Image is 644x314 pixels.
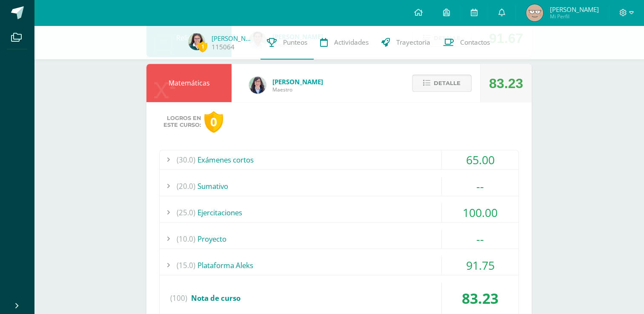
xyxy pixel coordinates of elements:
div: Exámenes cortos [160,150,518,169]
div: Proyecto [160,229,518,248]
div: 65.00 [442,150,518,169]
a: [PERSON_NAME] [212,34,254,43]
div: Ejercitaciones [160,203,518,222]
div: 0 [204,111,223,133]
div: Sumativo [160,177,518,196]
span: Detalle [434,75,461,91]
span: Punteos [283,38,307,47]
span: [PERSON_NAME] [272,77,323,86]
span: [PERSON_NAME] [550,5,598,14]
span: (15.0) [177,256,195,275]
a: Actividades [314,26,375,60]
div: 91.75 [442,256,518,275]
span: Contactos [460,38,490,47]
div: -- [442,177,518,196]
span: (10.0) [177,229,195,248]
img: b08fa849ce700c2446fec7341b01b967.png [526,4,543,21]
div: Matemáticas [146,64,232,102]
a: Trayectoria [375,26,437,60]
span: Logros en este curso: [163,115,201,128]
span: Maestro [272,86,323,93]
span: (30.0) [177,150,195,169]
span: Trayectoria [396,38,430,47]
div: 100.00 [442,203,518,222]
img: bd975e01ef2ad62bbd7584dbf438c725.png [188,33,205,50]
a: Punteos [260,26,314,60]
div: Plataforma Aleks [160,256,518,275]
span: (25.0) [177,203,195,222]
span: Mi Perfil [550,13,598,20]
button: Detalle [412,74,472,92]
span: Nota de curso [191,293,240,303]
span: Actividades [334,38,369,47]
div: -- [442,229,518,248]
span: (20.0) [177,177,195,196]
a: 115064 [212,43,235,51]
span: 1 [198,41,207,52]
img: 01c6c64f30021d4204c203f22eb207bb.png [249,77,266,94]
a: Contactos [437,26,496,60]
div: 83.23 [489,64,523,103]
